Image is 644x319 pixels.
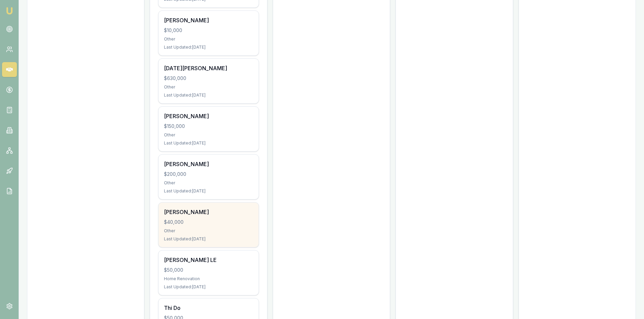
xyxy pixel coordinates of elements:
div: Other [164,132,253,138]
div: $200,000 [164,171,253,178]
div: Last Updated: [DATE] [164,188,253,194]
div: [PERSON_NAME] [164,112,253,120]
div: $50,000 [164,267,253,273]
div: Last Updated: [DATE] [164,92,253,98]
div: Other [164,228,253,234]
div: Last Updated: [DATE] [164,140,253,146]
div: Other [164,84,253,90]
div: $630,000 [164,75,253,82]
div: [PERSON_NAME] [164,208,253,216]
div: Thi Do [164,304,253,312]
div: [PERSON_NAME] LE [164,256,253,264]
img: emu-icon-u.png [5,7,14,15]
div: [PERSON_NAME] [164,160,253,168]
div: [PERSON_NAME] [164,16,253,24]
div: Other [164,36,253,42]
div: Last Updated: [DATE] [164,236,253,242]
div: [DATE][PERSON_NAME] [164,64,253,72]
div: Other [164,180,253,186]
div: $40,000 [164,219,253,225]
div: $10,000 [164,27,253,34]
div: Home Renovation [164,276,253,282]
div: Last Updated: [DATE] [164,284,253,290]
div: $150,000 [164,123,253,130]
div: Last Updated: [DATE] [164,45,253,50]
